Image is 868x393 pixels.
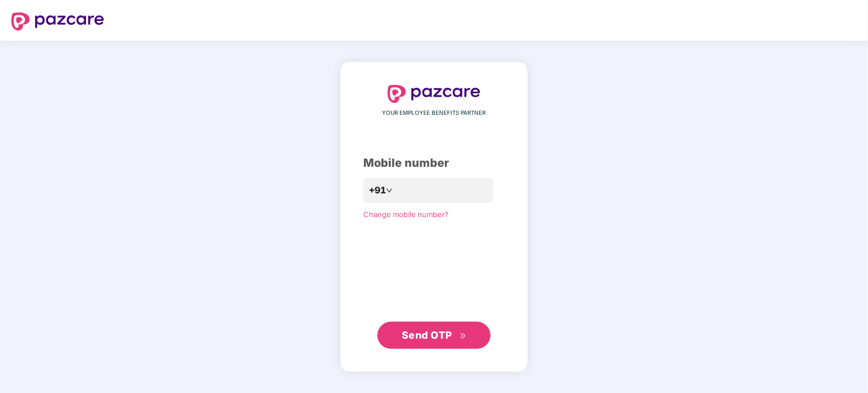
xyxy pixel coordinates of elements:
[363,154,505,172] div: Mobile number
[386,187,393,194] span: down
[363,210,449,219] a: Change mobile number?
[11,12,104,31] img: logo
[459,332,467,340] span: double-right
[369,183,386,197] span: +91
[388,85,480,103] img: logo
[402,329,452,341] span: Send OTP
[383,109,486,118] span: YOUR EMPLOYEE BENEFITS PARTNER
[377,322,491,349] button: Send OTPdouble-right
